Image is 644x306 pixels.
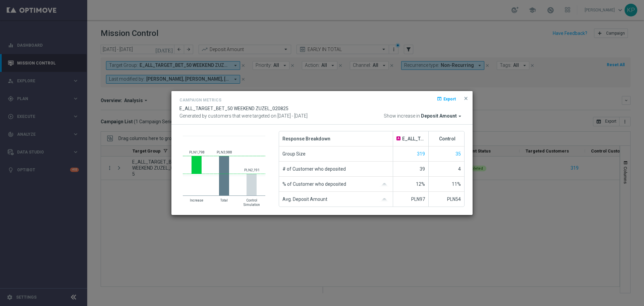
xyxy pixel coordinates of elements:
[402,136,425,142] span: E_ALL_TARGET_BET_50 WEEKEND ZUZEL_020825
[282,146,306,161] span: Group Size
[379,198,389,202] img: gaussianGrey.svg
[421,113,465,119] button: Deposit Amount arrow_drop_down
[452,181,461,187] span: 11%
[455,151,461,157] span: Show unique customers
[282,162,346,176] span: # of Customer who deposited
[443,97,456,101] span: Export
[190,199,203,202] text: Increase
[416,181,425,187] span: 12%
[437,96,442,101] i: open_in_browser
[411,196,425,202] span: PLN97
[457,113,463,119] i: arrow_drop_down
[421,113,457,119] span: Deposit Amount
[244,168,260,172] text: PLN2,191
[179,98,221,102] h4: Campaign Metrics
[277,113,308,119] span: [DATE] - [DATE]
[439,136,455,142] span: Control
[420,166,425,172] span: 39
[189,150,205,154] text: PLN1,798
[436,95,457,103] button: open_in_browser Export
[396,136,400,140] span: A
[447,196,461,202] span: PLN54
[463,96,469,101] span: close
[282,131,330,146] span: Response Breakdown
[179,113,276,119] span: Generated by customers that were targeted on
[282,177,346,191] span: % of Customer who deposited
[179,106,288,111] span: E_ALL_TARGET_BET_50 WEEKEND ZUZEL_020825
[379,183,389,186] img: gaussianGrey.svg
[220,199,228,202] text: Total
[384,113,420,119] span: Show increase in
[458,166,461,172] span: 4
[244,199,260,207] text: Control Simulation
[217,150,232,154] text: PLN3,988
[282,192,327,207] span: Avg. Deposit Amount
[417,151,425,157] span: Show unique customers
